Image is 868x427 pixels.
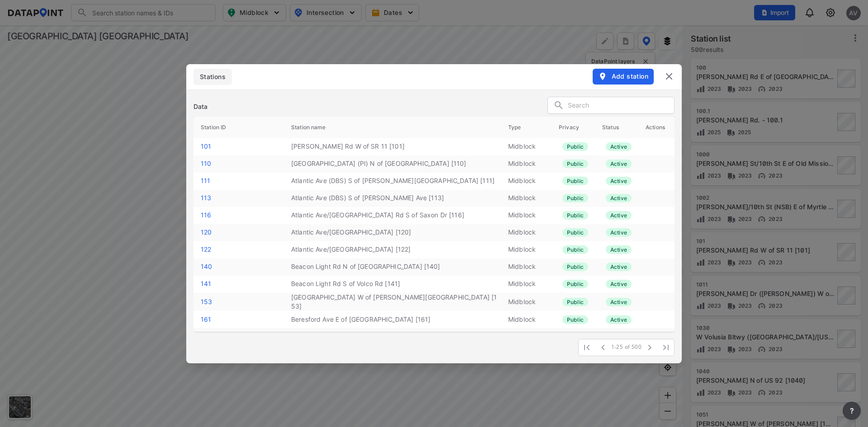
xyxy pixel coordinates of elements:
[201,315,211,323] a: 161
[201,228,212,236] a: 120
[593,69,654,84] button: Add station
[606,160,632,168] label: active
[562,280,588,288] label: Public
[501,293,552,311] td: Midblock
[606,263,632,271] label: active
[611,344,642,351] span: 1-25 of 500
[501,155,552,173] td: Midblock
[562,263,588,271] label: Public
[642,339,658,356] span: Next Page
[201,211,211,219] a: 116
[606,194,632,202] label: active
[562,194,588,202] label: Public
[562,160,588,168] label: Public
[606,142,632,151] label: active
[284,311,501,328] td: Beresford Ave E of [GEOGRAPHIC_DATA] [161]
[501,276,552,293] td: Midblock
[848,405,855,416] span: ?
[562,315,588,324] label: Public
[501,117,552,138] th: Type
[595,339,611,356] span: Previous Page
[501,224,552,241] td: Midblock
[606,228,632,237] label: active
[606,298,632,306] label: active
[843,402,861,420] button: more
[606,280,632,288] label: active
[201,194,211,202] a: 113
[284,276,501,293] td: Beacon Light Rd S of Volco Rd [141]
[501,207,552,224] td: Midblock
[501,311,552,328] td: Midblock
[568,99,674,113] input: Search
[658,339,674,356] span: Last Page
[606,245,632,254] label: active
[501,241,552,258] td: Midblock
[284,241,501,258] td: Atlantic Ave/[GEOGRAPHIC_DATA] [122]
[552,117,595,138] th: Privacy
[562,245,588,254] label: Public
[193,117,284,138] th: Station ID
[284,258,501,276] td: Beacon Light Rd N of [GEOGRAPHIC_DATA] [140]
[562,228,588,237] label: Public
[638,117,675,138] th: Actions
[284,138,501,155] td: [PERSON_NAME] Rd W of SR 11 [101]
[201,177,210,184] a: 111
[562,211,588,220] label: Public
[606,315,632,324] label: active
[284,155,501,173] td: [GEOGRAPHIC_DATA] (PI) N of [GEOGRAPHIC_DATA] [110]
[201,298,212,305] a: 153
[284,173,501,190] td: Atlantic Ave (DBS) S of [PERSON_NAME][GEOGRAPHIC_DATA] [111]
[284,293,501,311] td: [GEOGRAPHIC_DATA] W of [PERSON_NAME][GEOGRAPHIC_DATA] [153]
[201,160,211,167] a: 110
[501,138,552,155] td: Midblock
[201,142,211,150] a: 101
[501,190,552,207] td: Midblock
[284,328,501,345] td: Beresford Ave W of US 17/92 [164]
[201,263,212,270] a: 140
[606,211,632,220] label: active
[598,72,648,81] span: Add station
[595,117,638,138] th: Status
[284,117,501,138] th: Station name
[664,71,675,82] img: close.efbf2170.svg
[501,173,552,190] td: Midblock
[284,190,501,207] td: Atlantic Ave (DBS) S of [PERSON_NAME] Ave [113]
[193,102,208,111] h3: Data
[562,142,588,151] label: Public
[201,245,211,253] a: 122
[562,298,588,306] label: Public
[199,72,226,81] span: Stations
[201,280,211,287] a: 141
[562,177,588,185] label: Public
[284,224,501,241] td: Atlantic Ave/[GEOGRAPHIC_DATA] [120]
[579,339,595,356] span: First Page
[501,328,552,345] td: Midblock
[606,177,632,185] label: active
[501,258,552,276] td: Midblock
[284,207,501,224] td: Atlantic Ave/[GEOGRAPHIC_DATA] Rd S of Saxon Dr [116]
[193,69,232,85] div: full width tabs example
